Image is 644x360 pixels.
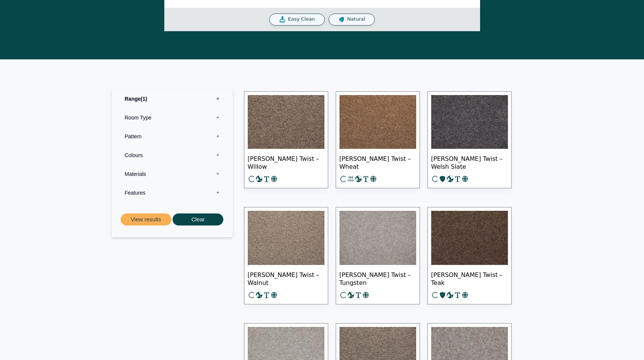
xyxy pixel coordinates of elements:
[248,149,324,175] span: [PERSON_NAME] Twist – Willow
[117,127,227,146] label: Pattern
[339,149,416,175] span: [PERSON_NAME] Twist – Wheat
[173,213,223,226] button: Clear
[248,95,324,149] img: Tomkinson Twist Willow
[431,149,508,175] span: [PERSON_NAME] Twist – Welsh Slate
[336,91,420,189] a: [PERSON_NAME] Twist – Wheat
[141,96,147,102] span: 1
[117,89,227,108] label: Range
[248,265,324,291] span: [PERSON_NAME] Twist – Walnut
[339,211,416,265] img: Tomkinson Twist Tungsten
[427,207,512,304] a: [PERSON_NAME] Twist – Teak
[431,95,508,149] img: Tomkinson Twist Welsh Slate
[117,108,227,127] label: Room Type
[244,207,328,304] a: [PERSON_NAME] Twist – Walnut
[336,207,420,304] a: [PERSON_NAME] Twist – Tungsten
[427,91,512,189] a: [PERSON_NAME] Twist – Welsh Slate
[347,16,365,23] span: Natural
[339,95,416,149] img: Tomkinson Twist - Wheat
[117,183,227,202] label: Features
[117,165,227,183] label: Materials
[431,211,508,265] img: Tomkinson Twist - Teak
[121,213,171,226] button: View results
[288,16,315,23] span: Easy Clean
[244,91,328,189] a: [PERSON_NAME] Twist – Willow
[431,265,508,291] span: [PERSON_NAME] Twist – Teak
[248,211,324,265] img: Tomkinson Twist - Walnut
[117,146,227,165] label: Colours
[339,265,416,291] span: [PERSON_NAME] Twist – Tungsten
